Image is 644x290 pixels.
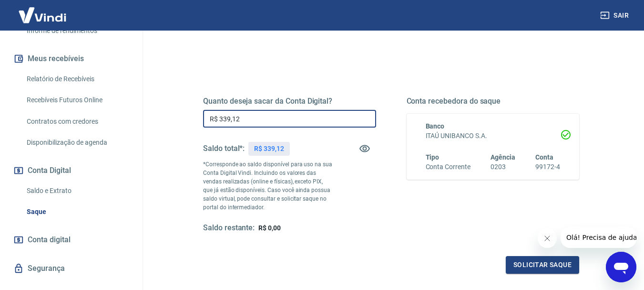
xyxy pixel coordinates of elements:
[23,181,131,201] a: Saldo e Extrato
[23,133,131,152] a: Disponibilização de agenda
[506,256,579,274] button: Solicitar saque
[28,233,71,247] span: Conta digital
[535,162,560,172] h6: 99172-4
[203,160,333,212] p: *Corresponde ao saldo disponível para uso na sua Conta Digital Vindi. Incluindo os valores das ve...
[23,90,131,110] a: Recebíveis Futuros Online
[6,7,80,14] span: Olá! Precisa de ajuda?
[561,227,636,248] iframe: Mensagem da empresa
[598,7,633,24] button: Sair
[11,229,131,250] a: Conta digital
[491,153,515,161] span: Agência
[23,69,131,89] a: Relatório de Recebíveis
[23,21,131,41] a: Informe de rendimentos
[426,122,445,130] span: Banco
[11,48,131,69] button: Meus recebíveis
[23,112,131,131] a: Contratos com credores
[203,223,255,233] h5: Saldo restante:
[258,224,281,232] span: R$ 0,00
[426,131,561,141] h6: ITAÚ UNIBANCO S.A.
[426,153,440,161] span: Tipo
[23,202,131,222] a: Saque
[203,97,376,106] h5: Quanto deseja sacar da Conta Digital?
[535,153,553,161] span: Conta
[538,229,557,248] iframe: Fechar mensagem
[426,162,470,172] h6: Conta Corrente
[491,162,515,172] h6: 0203
[254,144,284,154] p: R$ 339,12
[606,252,636,282] iframe: Botão para abrir a janela de mensagens
[11,258,131,279] a: Segurança
[11,160,131,181] button: Conta Digital
[11,0,73,30] img: Vindi
[203,144,245,153] h5: Saldo total*:
[407,97,580,106] h5: Conta recebedora do saque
